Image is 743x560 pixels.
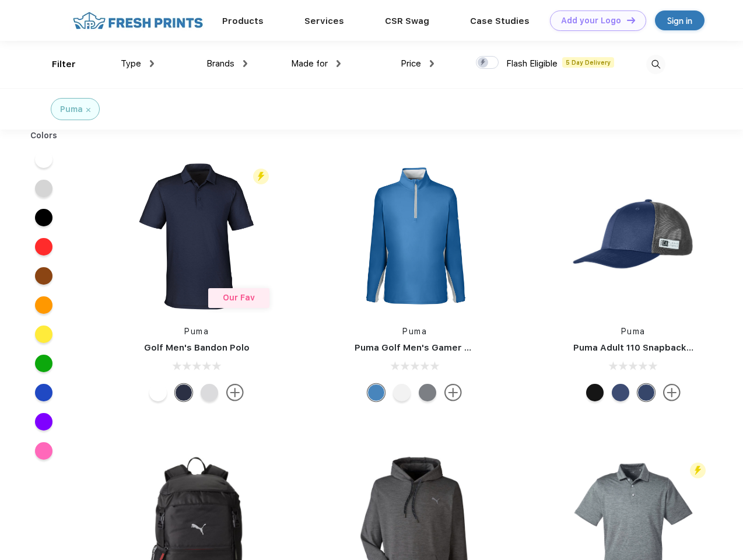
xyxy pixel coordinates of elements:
div: Sign in [667,14,692,27]
img: flash_active_toggle.svg [690,463,706,478]
a: Puma Golf Men's Gamer Golf Quarter-Zip [355,342,539,353]
img: fo%20logo%202.webp [69,10,206,31]
img: more.svg [226,384,244,401]
a: CSR Swag [385,16,429,26]
a: Golf Men's Bandon Polo [144,342,250,353]
div: Bright White [149,384,167,401]
div: Colors [22,129,66,142]
img: dropdown.png [150,60,154,67]
img: func=resize&h=266 [119,159,274,314]
img: desktop_search.svg [646,55,665,74]
div: Peacoat with Qut Shd [637,384,655,401]
span: Type [121,58,141,69]
img: DT [627,17,635,23]
div: Navy Blazer [175,384,192,401]
img: dropdown.png [430,60,434,67]
div: Bright White [393,384,411,401]
img: more.svg [663,384,681,401]
div: Puma [60,103,83,116]
img: func=resize&h=266 [556,159,711,314]
a: Services [304,16,344,26]
div: High Rise [201,384,218,401]
a: Puma [402,327,427,336]
div: Bright Cobalt [367,384,385,401]
div: Add your Logo [561,16,621,26]
span: Flash Eligible [506,58,558,69]
a: Puma [621,327,646,336]
span: Made for [291,58,328,69]
img: func=resize&h=266 [337,159,492,314]
a: Products [222,16,264,26]
span: Brands [206,58,234,69]
a: Puma [184,327,209,336]
span: Price [401,58,421,69]
span: 5 Day Delivery [562,57,614,68]
a: Sign in [655,10,705,30]
img: filter_cancel.svg [86,108,90,112]
div: Filter [52,58,76,71]
div: Quiet Shade [419,384,436,401]
div: Peacoat Qut Shd [612,384,629,401]
span: Our Fav [223,293,255,302]
img: flash_active_toggle.svg [253,169,269,184]
img: dropdown.png [337,60,341,67]
img: more.svg [444,384,462,401]
img: dropdown.png [243,60,247,67]
div: Pma Blk with Pma Blk [586,384,604,401]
